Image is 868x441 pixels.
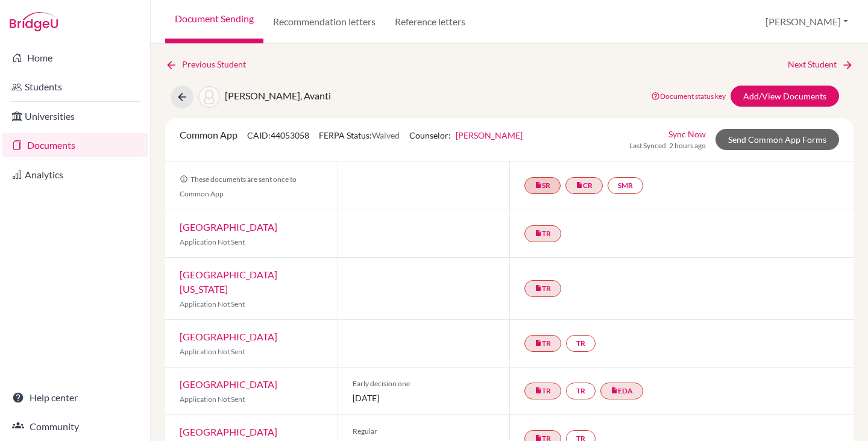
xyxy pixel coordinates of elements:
span: Common App [180,129,237,140]
a: Previous Student [165,58,256,71]
i: insert_drive_file [611,387,618,394]
a: Students [2,75,148,99]
a: insert_drive_fileTR [524,225,561,242]
span: [DATE] [353,392,495,404]
a: SMR [608,177,643,194]
span: Application Not Sent [180,237,245,246]
i: insert_drive_file [576,181,583,189]
a: [GEOGRAPHIC_DATA][US_STATE] [180,269,277,295]
a: Next Student [788,58,854,71]
img: Bridge-U [10,12,58,31]
span: [PERSON_NAME], Avanti [225,90,331,101]
a: insert_drive_fileSR [524,177,561,194]
a: Add/View Documents [731,86,839,107]
i: insert_drive_file [535,230,542,237]
span: CAID: 44053058 [247,130,309,140]
a: Home [2,46,148,70]
a: [PERSON_NAME] [456,130,523,140]
a: insert_drive_fileTR [524,335,561,352]
a: insert_drive_fileEDA [600,383,643,399]
a: TR [566,383,596,399]
span: These documents are sent once to Common App [180,175,297,198]
button: [PERSON_NAME] [760,10,854,33]
i: insert_drive_file [535,181,542,189]
span: FERPA Status: [319,130,400,140]
a: insert_drive_fileTR [524,280,561,297]
a: Analytics [2,163,148,187]
span: Regular [353,426,495,437]
a: insert_drive_fileCR [565,177,603,194]
a: [GEOGRAPHIC_DATA] [180,378,277,390]
span: Last Synced: 2 hours ago [629,140,706,151]
a: [GEOGRAPHIC_DATA] [180,426,277,437]
span: Application Not Sent [180,347,245,356]
a: Send Common App Forms [715,129,839,150]
span: Application Not Sent [180,299,245,308]
a: insert_drive_fileTR [524,383,561,399]
i: insert_drive_file [535,387,542,394]
a: [GEOGRAPHIC_DATA] [180,331,277,342]
a: TR [566,335,596,352]
i: insert_drive_file [535,284,542,292]
span: Application Not Sent [180,395,245,404]
a: [GEOGRAPHIC_DATA] [180,221,277,233]
i: insert_drive_file [535,339,542,346]
a: Community [2,414,148,439]
a: Document status key [651,92,726,101]
a: Documents [2,133,148,157]
span: Counselor: [409,130,523,140]
a: Universities [2,104,148,128]
a: Help center [2,386,148,410]
span: Waived [372,130,400,140]
span: Early decision one [353,378,495,389]
a: Sync Now [668,128,706,140]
